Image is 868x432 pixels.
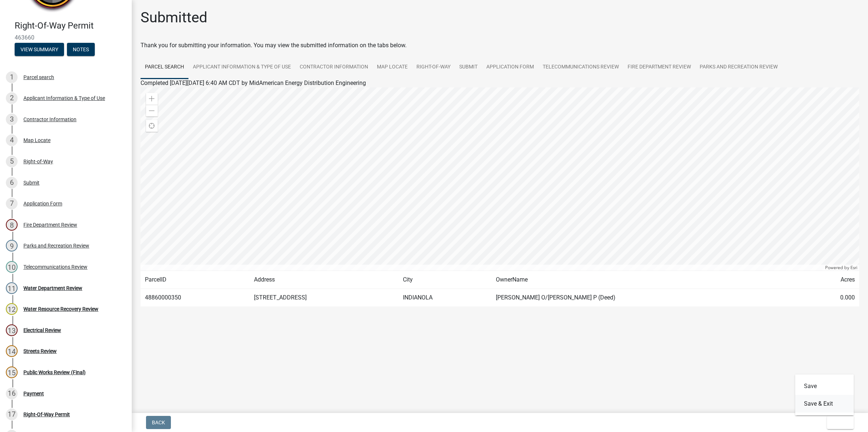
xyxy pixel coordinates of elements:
div: Parks and Recreation Review [23,243,89,248]
div: Electrical Review [23,328,61,333]
button: Back [146,416,171,429]
div: Fire Department Review [23,222,77,227]
a: Submit [455,56,482,79]
div: Zoom out [146,105,158,116]
div: Applicant Information & Type of Use [23,96,105,101]
div: Public Works Review (Final) [23,370,86,375]
button: Exit [827,416,854,429]
button: Save & Exit [795,395,854,413]
div: 4 [6,134,18,146]
td: Address [250,271,399,289]
div: Powered by [823,265,859,271]
button: Notes [67,43,95,56]
div: 12 [6,303,18,315]
div: 7 [6,198,18,209]
div: 8 [6,219,18,231]
div: 6 [6,177,18,189]
td: Acres [802,271,859,289]
td: [PERSON_NAME] O/[PERSON_NAME] P (Deed) [491,289,802,307]
a: Fire Department Review [623,56,695,79]
h4: Right-Of-Way Permit [15,21,126,31]
div: Parcel search [23,75,54,80]
a: Telecommunications Review [538,56,623,79]
div: 10 [6,261,18,273]
div: Submit [23,180,40,185]
div: Water Department Review [23,286,82,291]
div: Zoom in [146,93,158,105]
div: 11 [6,282,18,294]
div: Application Form [23,201,62,206]
td: 48860000350 [141,289,250,307]
div: Map Locate [23,138,50,143]
div: 13 [6,324,18,336]
span: Exit [833,420,843,425]
div: 17 [6,409,18,420]
div: 16 [6,388,18,399]
div: Find my location [146,120,158,132]
td: OwnerName [491,271,802,289]
div: Right-Of-Way Permit [23,412,70,417]
div: Streets Review [23,349,57,354]
div: Right-of-Way [23,159,53,164]
a: Application Form [482,56,538,79]
div: Exit [795,375,854,416]
div: Thank you for submitting your information. You may view the submitted information on the tabs below. [141,41,859,50]
div: Contractor Information [23,117,76,122]
a: Parks and Recreation Review [695,56,782,79]
a: Contractor Information [295,56,373,79]
div: 5 [6,156,18,167]
a: Parcel search [141,56,188,79]
div: 1 [6,71,18,83]
div: Water Resource Recovery Review [23,306,98,312]
wm-modal-confirm: Summary [15,47,64,53]
a: Map Locate [373,56,412,79]
td: City [399,271,491,289]
h1: Submitted [141,9,207,26]
a: Applicant Information & Type of Use [188,56,295,79]
td: 0.000 [802,289,859,307]
td: [STREET_ADDRESS] [250,289,399,307]
span: 463660 [15,34,117,41]
wm-modal-confirm: Notes [67,47,95,53]
button: View Summary [15,43,64,56]
div: 14 [6,345,18,357]
span: Back [152,420,165,425]
td: ParcelID [141,271,250,289]
td: INDIANOLA [399,289,491,307]
div: Payment [23,391,44,396]
span: Completed [DATE][DATE] 6:40 AM CDT by MidAmerican Energy Distribution Engineering [141,79,366,86]
div: 2 [6,92,18,104]
div: 15 [6,366,18,378]
a: Esri [850,265,857,270]
div: 9 [6,240,18,252]
div: 3 [6,113,18,125]
div: Telecommunications Review [23,264,87,269]
a: Right-of-Way [412,56,455,79]
button: Save [795,377,854,395]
